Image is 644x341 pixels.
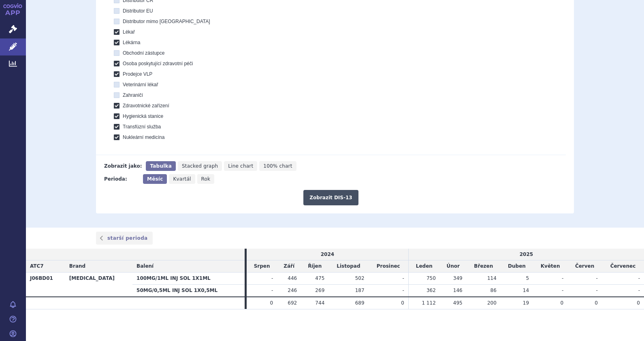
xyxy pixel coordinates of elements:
[426,288,436,293] span: 362
[403,288,404,293] span: -
[123,92,143,98] span: Zahraničí
[123,40,140,45] span: Lékárna
[104,174,139,184] div: Perioda:
[490,288,497,293] span: 86
[562,275,563,281] span: -
[136,263,154,269] span: Balení
[123,8,153,14] span: Distributor EU
[247,249,408,260] td: 2024
[487,275,497,281] span: 114
[277,260,301,273] td: Září
[501,260,533,273] td: Duben
[301,260,328,273] td: Říjen
[328,260,368,273] td: Listopad
[104,161,142,171] div: Zobrazit jako:
[533,260,567,273] td: Květen
[173,176,191,182] span: Kvartál
[132,273,245,285] th: 100MG/1ML INJ SOL 1X1ML
[369,260,409,273] td: Prosinec
[150,163,171,169] span: Tabulka
[271,288,273,293] span: -
[147,176,163,182] span: Měsíc
[453,275,463,281] span: 349
[315,288,324,293] span: 269
[562,288,563,293] span: -
[123,134,164,140] span: Nukleární medicína
[228,163,253,169] span: Line chart
[96,232,153,245] a: starší perioda
[637,300,640,306] span: 0
[440,260,467,273] td: Únor
[30,263,44,269] span: ATC7
[65,273,132,297] th: [MEDICAL_DATA]
[123,82,158,87] span: Veterinární lékař
[408,249,644,260] td: 2025
[467,260,501,273] td: Březen
[69,263,85,269] span: Brand
[408,260,439,273] td: Leden
[132,285,245,297] th: 50MG/0,5ML INJ SOL 1X0,5ML
[487,300,497,306] span: 200
[201,176,211,182] span: Rok
[26,273,65,297] th: J06BD01
[123,50,164,56] span: Obchodní zástupce
[355,288,365,293] span: 187
[182,163,218,169] span: Stacked graph
[638,288,640,293] span: -
[523,300,529,306] span: 19
[123,61,193,66] span: Osoba poskytující zdravotní péči
[595,300,598,306] span: 0
[596,288,598,293] span: -
[263,163,292,169] span: 100% chart
[526,275,529,281] span: 5
[422,300,435,306] span: 1 112
[426,275,436,281] span: 750
[596,275,598,281] span: -
[315,275,324,281] span: 475
[288,275,297,281] span: 446
[303,190,358,205] button: Zobrazit DIS-13
[403,275,404,281] span: -
[355,300,365,306] span: 689
[638,275,640,281] span: -
[123,29,135,35] span: Lékař
[123,71,152,77] span: Prodejce VLP
[561,300,564,306] span: 0
[401,300,404,306] span: 0
[123,113,163,119] span: Hygienická stanice
[523,288,529,293] span: 14
[453,288,463,293] span: 146
[270,300,273,306] span: 0
[271,275,273,281] span: -
[602,260,644,273] td: Červenec
[567,260,602,273] td: Červen
[315,300,324,306] span: 744
[123,124,161,130] span: Transfúzní služba
[247,260,277,273] td: Srpen
[355,275,365,281] span: 502
[453,300,463,306] span: 495
[288,288,297,293] span: 246
[123,103,169,109] span: Zdravotnické zařízení
[123,19,210,24] span: Distributor mimo [GEOGRAPHIC_DATA]
[288,300,297,306] span: 692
